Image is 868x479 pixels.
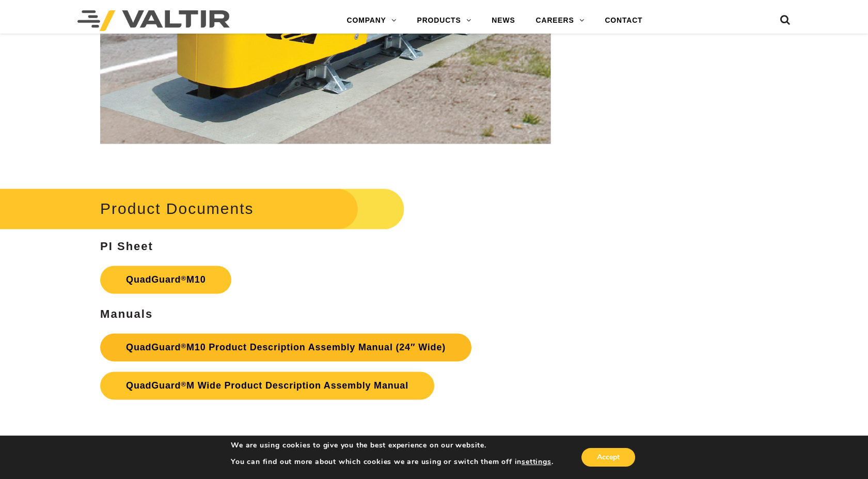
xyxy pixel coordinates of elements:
a: CONTACT [594,10,653,31]
sup: ® [181,274,186,282]
strong: PI Sheet [100,240,153,253]
sup: ® [181,342,186,350]
img: Valtir [77,10,230,31]
sup: ® [181,380,186,388]
a: CAREERS [526,10,595,31]
a: COMPANY [337,10,407,31]
a: QuadGuard®M Wide Product Description Assembly Manual [100,372,434,399]
button: Accept [581,448,635,467]
p: We are using cookies to give you the best experience on our website. [231,441,553,450]
a: QuadGuard®M10 [100,266,231,293]
a: QuadGuard®M10 Product Description Assembly Manual (24″ Wide) [100,333,471,361]
a: NEWS [481,10,525,31]
p: You can find out more about which cookies we are using or switch them off in . [231,457,553,467]
a: PRODUCTS [407,10,482,31]
button: settings [522,457,551,467]
strong: Manuals [100,307,153,320]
